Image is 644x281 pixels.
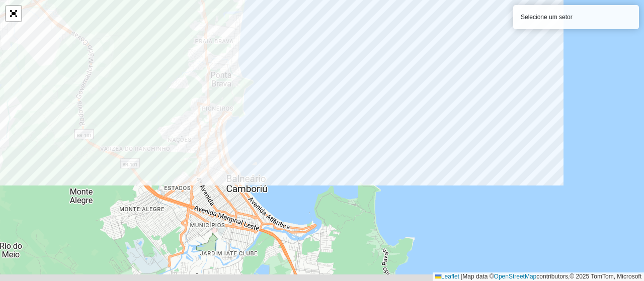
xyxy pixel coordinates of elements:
div: Selecione um setor [513,5,639,29]
a: OpenStreetMap [494,273,537,280]
a: Leaflet [435,273,459,280]
a: Abrir mapa em tela cheia [6,6,21,21]
div: Map data © contributors,© 2025 TomTom, Microsoft [433,272,644,281]
span: | [461,273,462,280]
